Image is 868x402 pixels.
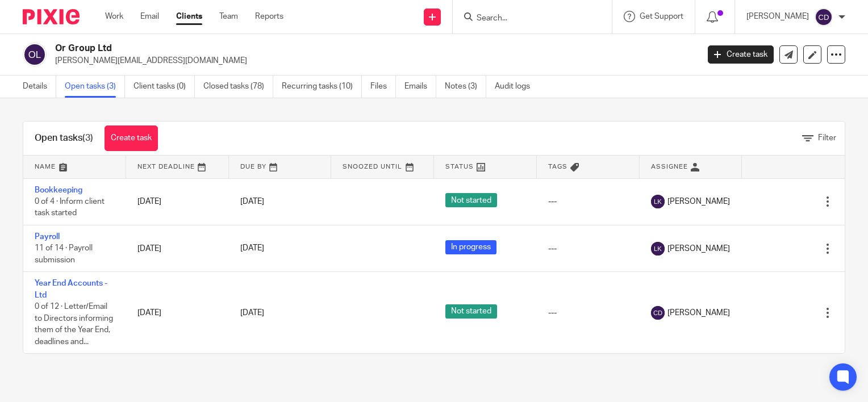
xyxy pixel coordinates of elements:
span: 11 of 14 · Payroll submission [35,245,93,265]
span: [PERSON_NAME] [667,196,730,207]
span: [DATE] [240,245,264,253]
span: Not started [445,304,497,319]
a: Payroll [35,233,60,241]
h1: Open tasks [35,132,93,144]
td: [DATE] [126,272,229,353]
span: Filter [818,134,836,142]
td: [DATE] [126,178,229,225]
a: Notes (3) [445,76,486,98]
img: svg%3E [23,43,47,66]
div: --- [548,307,628,319]
img: svg%3E [815,8,833,26]
p: [PERSON_NAME] [746,11,809,22]
img: Pixie [23,9,80,24]
a: Reports [255,11,283,22]
span: 0 of 4 · Inform client task started [35,198,105,217]
a: Closed tasks (78) [203,76,273,98]
h2: Or Group Ltd [55,43,564,55]
a: Work [105,11,123,22]
span: Status [445,164,474,170]
a: Files [370,76,396,98]
span: Tags [548,164,567,170]
a: Team [219,11,238,22]
span: In progress [445,240,496,254]
a: Details [23,76,56,98]
span: Not started [445,193,497,207]
span: [DATE] [240,309,264,317]
input: Search [475,14,578,24]
span: (3) [82,133,93,143]
a: Clients [176,11,202,22]
a: Year End Accounts - Ltd [35,279,107,299]
a: Create task [708,45,774,64]
span: [PERSON_NAME] [667,243,730,254]
a: Recurring tasks (10) [282,76,362,98]
span: [DATE] [240,198,264,206]
span: [PERSON_NAME] [667,307,730,319]
img: svg%3E [651,306,665,320]
span: Snoozed Until [343,164,402,170]
img: svg%3E [651,195,665,208]
p: [PERSON_NAME][EMAIL_ADDRESS][DOMAIN_NAME] [55,55,691,66]
a: Emails [404,76,436,98]
span: Get Support [640,12,683,20]
img: svg%3E [651,242,665,256]
a: Email [140,11,159,22]
td: [DATE] [126,225,229,271]
a: Bookkeeping [35,186,82,194]
a: Audit logs [495,76,539,98]
div: --- [548,243,628,254]
a: Create task [105,125,158,151]
a: Open tasks (3) [65,76,125,98]
a: Client tasks (0) [133,76,195,98]
div: --- [548,196,628,207]
span: 0 of 12 · Letter/Email to Directors informing them of the Year End, deadlines and... [35,303,113,346]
